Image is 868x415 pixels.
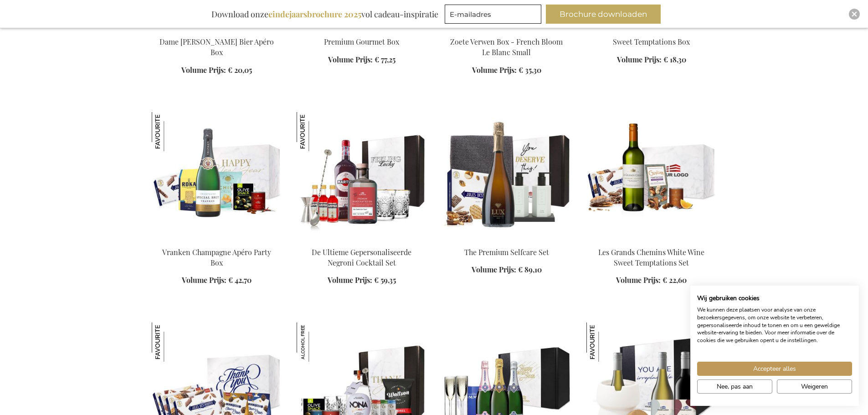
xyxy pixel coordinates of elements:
span: Volume Prijs: [472,265,516,274]
a: Vranken Champagne Apéro Party Box [162,247,271,267]
img: NONA June 0% Gin Prestige Set [297,323,336,362]
a: Volume Prijs: € 35,30 [472,65,541,76]
a: Volume Prijs: € 22,60 [616,275,687,286]
a: Dame [PERSON_NAME] Bier Apéro Box [159,37,274,57]
a: The Premium Selfcare Set [464,247,549,257]
img: Close [852,11,857,17]
a: Volume Prijs: € 42,70 [182,275,252,286]
img: Les Grands Chemins White Wine Sweet [586,112,717,240]
span: Volume Prijs: [181,65,226,75]
b: eindejaarsbrochure 2025 [268,9,361,20]
span: € 59,35 [374,275,396,285]
img: The Premium Selfcare Set [442,112,572,240]
button: Accepteer alle cookies [697,362,852,376]
a: Volume Prijs: € 20,05 [181,65,252,76]
img: The Ultimate Personalized Negroni Cocktail Set [297,112,427,240]
span: Weigeren [801,382,828,391]
div: Close [849,9,860,20]
span: Volume Prijs: [328,275,372,285]
img: Vranken Champagne Apéro Party Box [152,112,282,240]
img: Vranken Champagne Apéro Party Box [152,112,191,151]
span: Volume Prijs: [472,65,517,75]
a: Sweet Temptations Box [613,37,690,46]
div: Download onze vol cadeau-inspiratie [207,5,442,24]
input: E-mailadres [445,5,541,24]
span: € 22,60 [663,275,687,285]
span: Accepteer alles [753,364,796,374]
button: Brochure downloaden [546,5,661,24]
button: Alle cookies weigeren [777,379,852,394]
a: Sweet Treats Box - French Bloom Le Blanc Small [442,26,572,34]
span: Volume Prijs: [328,55,373,64]
img: Bubalou Ijsemmer Met Duo Gepersonaliseerde Wijn [586,323,626,362]
a: Volume Prijs: € 18,30 [617,55,686,65]
img: Jules Destrooper XL Office Sharing Box [152,323,191,362]
img: De Ultieme Gepersonaliseerde Negroni Cocktail Set [297,112,336,151]
a: Volume Prijs: € 89,10 [472,265,542,275]
a: Volume Prijs: € 77,25 [328,55,395,65]
a: Premium Gourmet Box [297,26,427,34]
span: € 42,70 [228,275,252,285]
h2: Wij gebruiken cookies [697,294,852,302]
a: Zoete Verwen Box - French Bloom Le Blanc Small [450,37,563,57]
span: € 77,25 [375,55,395,64]
span: € 18,30 [663,55,686,64]
a: The Premium Selfcare Set [442,236,572,245]
a: The Ultimate Personalized Negroni Cocktail Set De Ultieme Gepersonaliseerde Negroni Cocktail Set [297,236,427,245]
form: marketing offers and promotions [445,5,544,26]
a: Vranken Champagne Apéro Party Box Vranken Champagne Apéro Party Box [152,236,282,245]
a: De Ultieme Gepersonaliseerde Negroni Cocktail Set [312,247,411,267]
p: We kunnen deze plaatsen voor analyse van onze bezoekersgegevens, om onze website te verbeteren, g... [697,306,852,344]
span: Volume Prijs: [616,275,661,285]
a: Dame Jeanne Champagne Beer Apéro Box [152,26,282,34]
span: Nee, pas aan [717,382,753,391]
a: Sweet Temptations Box [586,26,717,34]
span: € 89,10 [518,265,542,274]
button: Pas cookie voorkeuren aan [697,379,772,394]
span: Volume Prijs: [182,275,226,285]
span: Volume Prijs: [617,55,662,64]
a: Les Grands Chemins White Wine Sweet [586,236,717,245]
a: Volume Prijs: € 59,35 [328,275,396,286]
a: Premium Gourmet Box [324,37,399,46]
a: Les Grands Chemins White Wine Sweet Temptations Set [598,247,704,267]
span: € 35,30 [519,65,541,75]
span: € 20,05 [228,65,252,75]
